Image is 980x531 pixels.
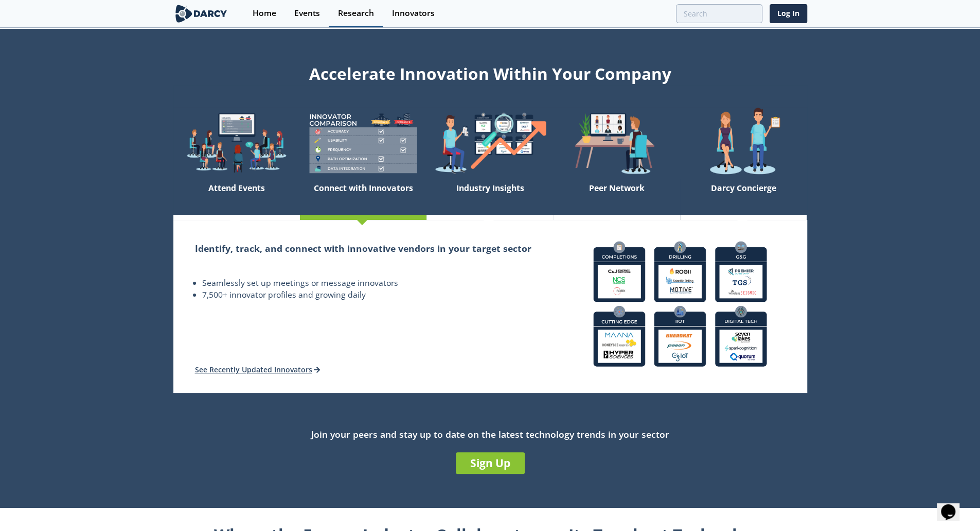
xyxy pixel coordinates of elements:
[300,179,426,215] div: Connect with Innovators
[294,9,320,18] div: Events
[426,179,553,215] div: Industry Insights
[173,5,229,23] img: logo-wide.svg
[937,490,970,521] iframe: chat widget
[173,179,300,215] div: Attend Events
[253,9,276,18] div: Home
[173,107,300,179] img: welcome-explore-560578ff38cea7c86bcfe544b5e45342.png
[770,4,807,23] a: Log In
[426,107,553,179] img: welcome-find-a12191a34a96034fcac36f4ff4d37733.png
[554,179,680,215] div: Peer Network
[202,289,532,301] li: 7,500+ innovator profiles and growing daily
[680,107,807,179] img: welcome-concierge-wide-20dccca83e9cbdbb601deee24fb8df72.png
[680,179,807,215] div: Darcy Concierge
[392,9,435,18] div: Innovators
[338,9,374,18] div: Research
[676,4,762,23] input: Advanced Search
[202,277,532,289] li: Seamlessly set up meetings or message innovators
[195,365,320,374] a: See Recently Updated Innovators
[173,58,807,85] div: Accelerate Innovation Within Your Company
[554,107,680,179] img: welcome-attend-b816887fc24c32c29d1763c6e0ddb6e6.png
[195,242,532,255] h2: Identify, track, and connect with innovative vendors in your target sector
[456,452,525,474] a: Sign Up
[585,233,775,375] img: connect-with-innovators-bd83fc158da14f96834d5193b73f77c6.png
[300,107,426,179] img: welcome-compare-1b687586299da8f117b7ac84fd957760.png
